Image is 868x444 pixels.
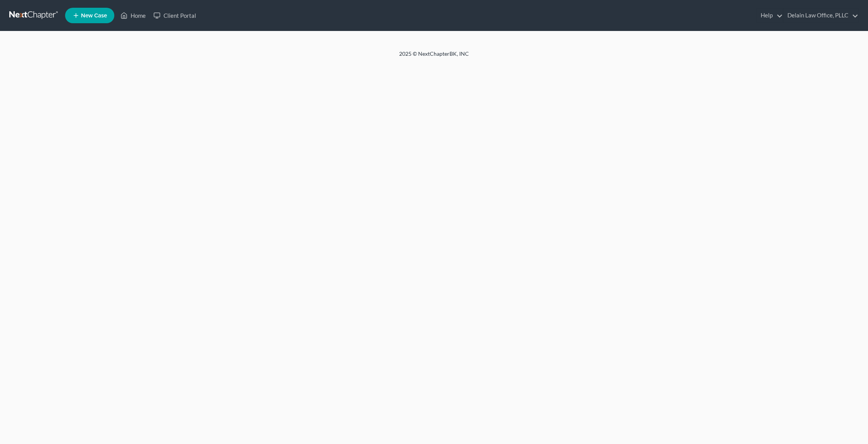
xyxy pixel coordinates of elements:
[65,8,114,23] new-legal-case-button: New Case
[117,9,150,22] a: Home
[213,50,655,64] div: 2025 © NextChapterBK, INC
[150,9,200,22] a: Client Portal
[757,9,783,22] a: Help
[784,9,858,22] a: Delain Law Office, PLLC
